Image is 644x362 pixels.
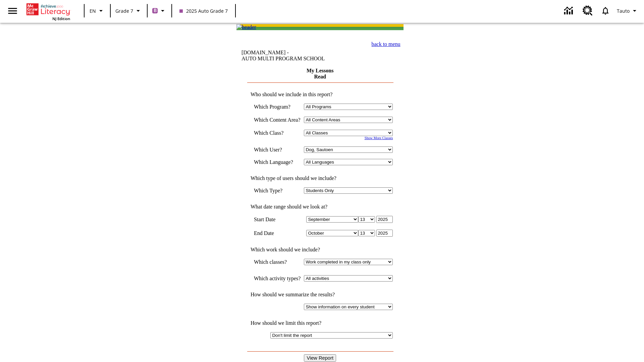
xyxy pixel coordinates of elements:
img: header [236,24,256,30]
td: Which Type? [254,187,301,194]
button: Language: EN, Select a language [87,5,108,17]
button: Open side menu [3,1,22,21]
td: Start Date [254,216,301,223]
td: Which type of users should we include? [247,175,393,181]
td: What date range should we look at? [247,204,393,210]
td: [DOMAIN_NAME] - [241,50,340,62]
a: back to menu [371,41,400,47]
td: Which Class? [254,130,301,136]
td: Which User? [254,146,301,153]
td: Which work should we include? [247,247,393,253]
a: Data Center [560,2,579,20]
a: My Lessons Read [307,68,333,79]
a: Show More Classes [365,136,393,140]
a: Notifications [597,2,614,19]
span: EN [90,7,96,14]
span: Tauto [617,7,630,14]
button: Profile/Settings [614,5,641,17]
span: Grade 7 [115,7,133,14]
td: Which Language? [254,159,301,165]
span: NJ Edition [52,16,70,21]
td: Which classes? [254,259,301,265]
button: Grade: Grade 7, Select a grade [113,5,145,17]
a: Resource Center, Will open in new tab [579,2,597,20]
div: Home [26,2,70,21]
nobr: AUTO MULTI PROGRAM SCHOOL [241,56,325,61]
td: How should we limit this report? [247,320,393,326]
td: Which Program? [254,104,301,110]
button: Boost Class color is purple. Change class color [150,5,169,17]
span: B [154,6,157,15]
td: Which activity types? [254,275,301,282]
span: 2025 Auto Grade 7 [179,7,228,14]
input: View Report [304,354,336,362]
td: End Date [254,230,301,237]
td: How should we summarize the results? [247,292,393,298]
td: Who should we include in this report? [247,92,393,98]
nobr: Which Content Area? [254,117,301,123]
